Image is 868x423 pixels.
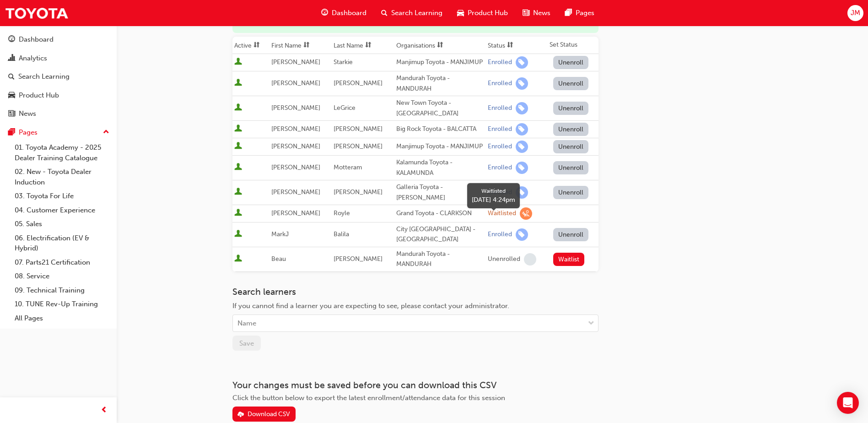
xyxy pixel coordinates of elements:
[8,36,15,44] span: guage-icon
[553,186,589,199] button: Unenroll
[271,163,320,171] span: [PERSON_NAME]
[232,336,261,351] button: Save
[558,4,602,22] a: pages-iconPages
[334,125,383,133] span: [PERSON_NAME]
[396,57,484,68] div: Manjimup Toyota - MANJIMUP
[523,7,529,19] span: news-icon
[8,73,15,81] span: search-icon
[488,79,512,88] div: Enrolled
[11,217,113,231] a: 05. Sales
[11,231,113,255] a: 06. Electrification (EV & Hybrid)
[396,224,484,245] div: City [GEOGRAPHIC_DATA] - [GEOGRAPHIC_DATA]
[4,31,113,48] a: Dashboard
[334,58,353,66] span: Starkie
[8,92,15,100] span: car-icon
[11,269,113,283] a: 08. Service
[488,58,512,67] div: Enrolled
[576,8,594,18] span: Pages
[334,142,383,150] span: [PERSON_NAME]
[234,163,242,172] span: User is active
[232,287,598,297] h3: Search learners
[4,124,113,141] button: Pages
[270,37,332,54] th: Toggle SortBy
[488,142,512,151] div: Enrolled
[565,7,572,19] span: pages-icon
[507,42,513,49] span: sorting-icon
[11,283,113,298] a: 09. Technical Training
[11,141,113,165] a: 01. Toyota Academy - 2025 Dealer Training Catalogue
[516,56,528,69] span: learningRecordVerb_ENROLL-icon
[516,77,528,90] span: learningRecordVerb_ENROLL-icon
[248,410,290,418] div: Download CSV
[396,141,484,152] div: Manjimup Toyota - MANJIMUP
[332,37,394,54] th: Toggle SortBy
[234,142,242,151] span: User is active
[321,7,328,19] span: guage-icon
[488,209,516,218] div: Waitlisted
[516,228,528,241] span: learningRecordVerb_ENROLL-icon
[332,8,367,18] span: Dashboard
[374,4,450,22] a: search-iconSearch Learning
[271,104,320,112] span: [PERSON_NAME]
[553,253,585,266] button: Waitlist
[11,255,113,270] a: 07. Parts21 Certification
[520,207,532,220] span: learningRecordVerb_WAITLIST-icon
[314,4,374,22] a: guage-iconDashboard
[396,73,484,94] div: Mandurah Toyota - MANDURAH
[516,186,528,199] span: learningRecordVerb_ENROLL-icon
[271,188,320,196] span: [PERSON_NAME]
[11,189,113,203] a: 03. Toyota For Life
[588,318,594,330] span: down-icon
[4,68,113,85] a: Search Learning
[101,405,108,416] span: prev-icon
[8,110,15,118] span: news-icon
[4,29,113,124] button: DashboardAnalyticsSearch LearningProduct HubNews
[334,79,383,87] span: [PERSON_NAME]
[847,5,863,21] button: JM
[11,203,113,217] a: 04. Customer Experience
[486,37,548,54] th: Toggle SortBy
[234,103,242,113] span: User is active
[391,8,442,18] span: Search Learning
[334,188,383,196] span: [PERSON_NAME]
[488,255,520,264] div: Unenrolled
[234,79,242,88] span: User is active
[381,7,388,19] span: search-icon
[11,311,113,325] a: All Pages
[553,102,589,115] button: Unenroll
[4,50,113,67] a: Analytics
[396,249,484,270] div: Mandurah Toyota - MANDURAH
[334,209,350,217] span: Royle
[271,58,320,66] span: [PERSON_NAME]
[18,71,70,82] div: Search Learning
[234,58,242,67] span: User is active
[19,34,54,45] div: Dashboard
[488,163,512,172] div: Enrolled
[232,37,270,54] th: Toggle SortBy
[437,42,443,49] span: sorting-icon
[515,4,558,22] a: news-iconNews
[271,209,320,217] span: [PERSON_NAME]
[516,141,528,153] span: learningRecordVerb_ENROLL-icon
[548,37,598,54] th: Set Status
[19,53,47,64] div: Analytics
[103,126,109,138] span: up-icon
[553,123,589,136] button: Unenroll
[271,255,286,263] span: Beau
[11,297,113,311] a: 10. TUNE Rev-Up Training
[553,56,589,69] button: Unenroll
[516,123,528,136] span: learningRecordVerb_ENROLL-icon
[234,125,242,134] span: User is active
[450,4,515,22] a: car-iconProduct Hub
[253,42,260,49] span: sorting-icon
[837,392,859,414] div: Open Intercom Messenger
[239,339,254,347] span: Save
[5,3,69,23] img: Trak
[232,302,509,310] span: If you cannot find a learner you are expecting to see, please contact your administrator.
[11,165,113,189] a: 02. New - Toyota Dealer Induction
[553,77,589,90] button: Unenroll
[19,127,38,138] div: Pages
[19,108,36,119] div: News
